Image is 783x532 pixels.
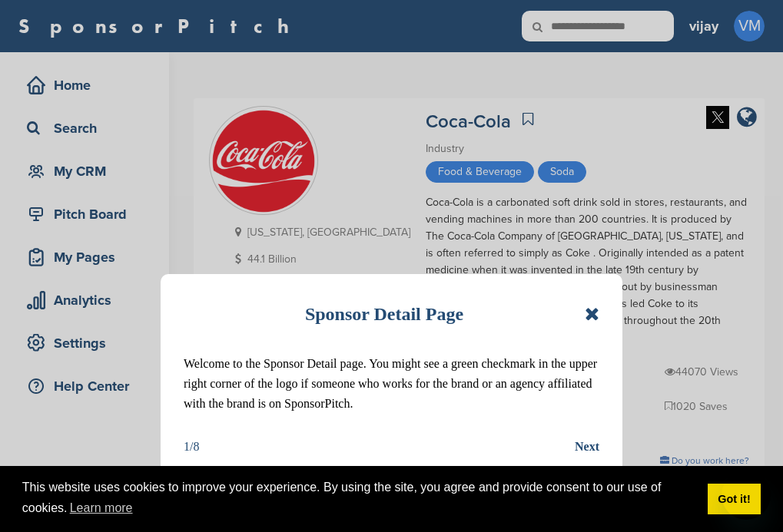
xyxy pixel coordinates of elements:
div: 1/8 [184,437,199,457]
button: Next [575,437,599,457]
span: This website uses cookies to improve your experience. By using the site, you agree and provide co... [22,478,695,520]
iframe: Button to launch messaging window [722,471,771,520]
a: learn more about cookies [68,497,135,520]
a: dismiss cookie message [708,484,761,514]
p: Welcome to the Sponsor Detail page. You might see a green checkmark in the upper right corner of ... [184,354,599,414]
h1: Sponsor Detail Page [305,297,463,331]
